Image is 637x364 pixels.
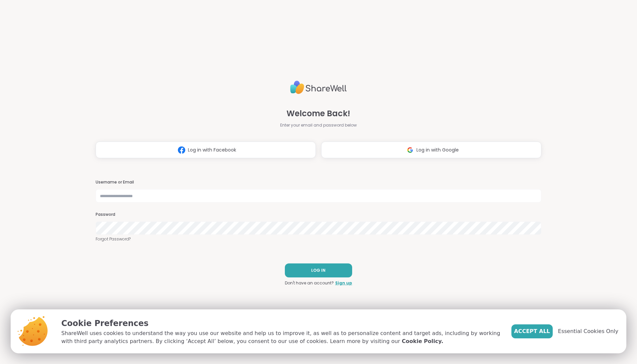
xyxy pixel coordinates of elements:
[321,142,541,158] button: Log in with Google
[61,329,501,345] p: ShareWell uses cookies to understand the way you use our website and help us to improve it, as we...
[96,236,541,242] a: Forgot Password?
[558,327,618,335] span: Essential Cookies Only
[514,327,550,335] span: Accept All
[290,78,347,97] img: ShareWell Logo
[280,122,357,128] span: Enter your email and password below
[285,263,352,277] button: LOG IN
[96,180,541,185] h3: Username or Email
[188,147,236,154] span: Log in with Facebook
[287,108,350,120] span: Welcome Back!
[175,144,188,156] img: ShareWell Logomark
[404,144,416,156] img: ShareWell Logomark
[335,280,352,286] a: Sign up
[416,147,459,154] span: Log in with Google
[96,212,541,217] h3: Password
[61,317,501,329] p: Cookie Preferences
[96,142,316,158] button: Log in with Facebook
[402,337,443,345] a: Cookie Policy.
[511,324,553,338] button: Accept All
[285,280,334,286] span: Don't have an account?
[311,267,325,273] span: LOG IN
